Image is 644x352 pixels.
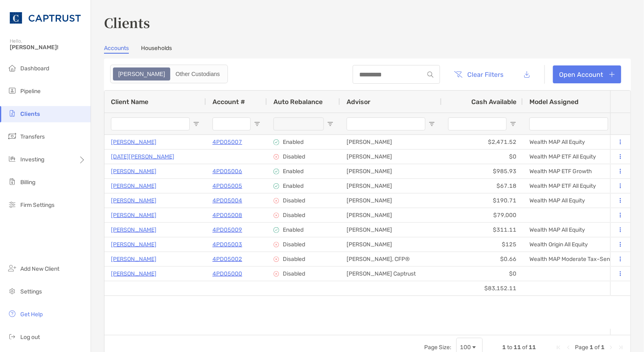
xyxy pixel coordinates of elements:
[555,344,562,351] div: First Page
[7,131,17,141] img: transfers icon
[111,239,156,250] a: [PERSON_NAME]
[212,210,242,220] p: 4PD05008
[111,196,156,206] p: [PERSON_NAME]
[212,166,242,176] p: 4PD05006
[10,44,86,51] span: [PERSON_NAME]!
[20,65,49,72] span: Dashboard
[283,139,304,146] p: Enabled
[212,225,242,235] p: 4PD05009
[523,193,624,208] div: Wealth MAP All Equity
[111,269,156,279] a: [PERSON_NAME]
[273,242,279,248] img: icon image
[340,164,442,178] div: [PERSON_NAME]
[20,156,44,163] span: Investing
[448,117,507,130] input: Cash Available Filter Input
[327,121,334,127] button: Open Filter Menu
[442,193,523,208] div: $190.71
[212,98,245,106] span: Account #
[20,111,40,117] span: Clients
[212,239,242,250] a: 4PD05003
[254,121,260,127] button: Open Filter Menu
[523,179,624,193] div: Wealth MAP ETF All Equity
[7,309,17,319] img: get-help icon
[212,254,242,264] a: 4PD05002
[20,202,54,209] span: Firm Settings
[212,269,242,279] a: 4PD05000
[111,181,156,191] p: [PERSON_NAME]
[7,177,17,187] img: billing icon
[20,88,41,95] span: Pipeline
[212,137,242,147] a: 4PD05007
[111,152,174,162] p: [DATE][PERSON_NAME]
[7,332,17,341] img: logout icon
[10,3,81,33] img: CAPTRUST Logo
[273,183,279,189] img: icon image
[111,225,156,235] a: [PERSON_NAME]
[212,117,251,130] input: Account # Filter Input
[273,271,279,277] img: icon image
[442,223,523,237] div: $311.11
[523,150,624,164] div: Wealth MAP ETF All Equity
[283,226,304,233] p: Enabled
[283,212,305,219] p: Disabled
[283,168,304,175] p: Enabled
[340,135,442,149] div: [PERSON_NAME]
[273,227,279,233] img: icon image
[340,150,442,164] div: [PERSON_NAME]
[273,139,279,145] img: icon image
[111,137,156,147] a: [PERSON_NAME]
[553,65,621,83] a: Open Account
[442,252,523,266] div: $0.66
[347,98,371,106] span: Advisor
[273,256,279,262] img: icon image
[20,265,59,272] span: Add New Client
[212,196,242,206] a: 4PD05004
[442,267,523,281] div: $0
[442,135,523,149] div: $2,471.52
[590,344,593,351] span: 1
[608,344,614,351] div: Next Page
[111,254,156,264] a: [PERSON_NAME]
[7,263,17,273] img: add_new_client icon
[273,198,279,204] img: icon image
[273,213,279,218] img: icon image
[442,208,523,222] div: $79,000
[7,63,17,73] img: dashboard icon
[7,109,17,118] img: clients icon
[273,169,279,174] img: icon image
[111,98,148,106] span: Client Name
[429,121,435,127] button: Open Filter Menu
[427,72,434,78] img: input icon
[618,344,624,351] div: Last Page
[283,270,305,277] p: Disabled
[502,344,506,351] span: 1
[340,193,442,208] div: [PERSON_NAME]
[20,133,45,140] span: Transfers
[111,210,156,220] a: [PERSON_NAME]
[471,98,516,106] span: Cash Available
[283,197,305,204] p: Disabled
[460,344,471,351] div: 100
[523,135,624,149] div: Wealth MAP All Equity
[442,281,523,296] div: $83,152.11
[340,208,442,222] div: [PERSON_NAME]
[7,154,17,164] img: investing icon
[523,223,624,237] div: Wealth MAP All Equity
[442,237,523,252] div: $125
[340,223,442,237] div: [PERSON_NAME]
[111,117,190,130] input: Client Name Filter Input
[111,166,156,176] a: [PERSON_NAME]
[20,179,35,186] span: Billing
[171,68,224,80] div: Other Custodians
[7,200,17,209] img: firm-settings icon
[20,288,42,295] span: Settings
[340,179,442,193] div: [PERSON_NAME]
[594,344,600,351] span: of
